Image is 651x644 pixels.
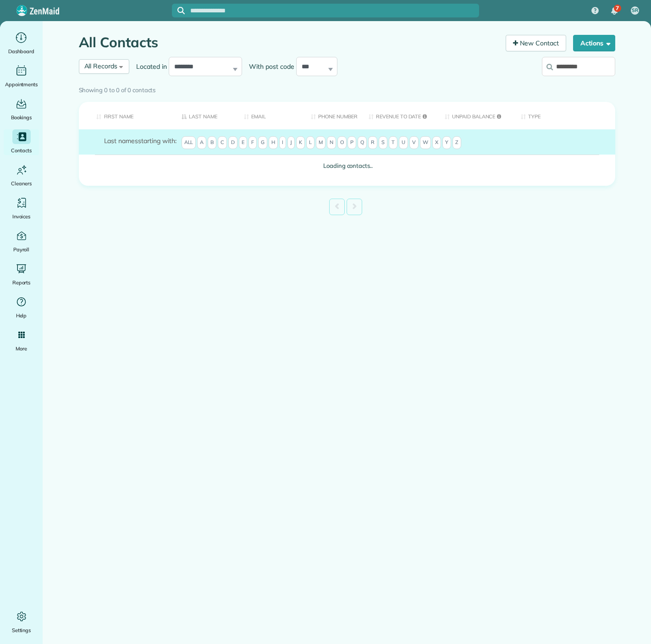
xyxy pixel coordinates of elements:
span: S [379,136,387,149]
span: B [208,136,216,149]
a: Payroll [4,228,39,254]
th: Revenue to Date: activate to sort column ascending [362,102,438,130]
span: Contacts [11,146,32,155]
th: Unpaid Balance: activate to sort column ascending [438,102,514,130]
a: Appointments [4,63,39,89]
span: L [306,136,314,149]
a: Contacts [4,129,39,155]
span: F [248,136,257,149]
th: Email: activate to sort column ascending [237,102,304,130]
th: First Name: activate to sort column ascending [79,102,175,130]
span: 7 [616,5,619,12]
a: Cleaners [4,162,39,188]
button: Focus search [172,7,185,14]
span: Bookings [11,113,32,122]
span: SR [632,7,638,14]
span: Help [16,311,27,320]
a: Help [4,294,39,320]
a: New Contact [506,35,566,51]
span: V [409,136,419,149]
button: Actions [573,35,615,51]
span: I [279,136,286,149]
div: Showing 0 to 0 of 0 contacts [79,82,615,95]
span: J [287,136,295,149]
label: With post code [242,62,296,71]
a: Invoices [4,195,39,221]
h1: All Contacts [79,35,499,50]
a: Settings [4,609,39,635]
span: C [218,136,227,149]
a: Bookings [4,96,39,122]
span: H [269,136,278,149]
a: Reports [4,261,39,287]
span: A [197,136,206,149]
span: More [16,344,27,353]
span: K [296,136,305,149]
span: Q [358,136,367,149]
td: Loading contacts.. [79,155,615,177]
span: All [182,136,196,149]
span: M [316,136,325,149]
span: Invoices [12,212,31,221]
th: Phone number: activate to sort column ascending [304,102,362,130]
th: Last Name: activate to sort column descending [175,102,237,130]
span: E [239,136,247,149]
svg: Focus search [177,7,185,14]
span: G [258,136,267,149]
span: Payroll [13,245,30,254]
span: Settings [12,626,31,635]
span: T [389,136,397,149]
span: W [420,136,431,149]
span: N [327,136,336,149]
div: 7 unread notifications [605,1,624,21]
label: Located in [129,62,169,71]
span: X [432,136,441,149]
span: Y [442,136,451,149]
span: D [228,136,237,149]
span: Z [452,136,461,149]
span: R [368,136,377,149]
span: Appointments [5,80,38,89]
span: Dashboard [8,47,34,56]
span: O [337,136,347,149]
span: P [348,136,356,149]
label: starting with: [104,136,177,145]
span: Reports [12,278,31,287]
span: All Records [84,62,118,70]
th: Type: activate to sort column ascending [514,102,615,130]
span: Cleaners [11,179,32,188]
span: U [399,136,408,149]
span: Last names [104,137,138,145]
a: Dashboard [4,30,39,56]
